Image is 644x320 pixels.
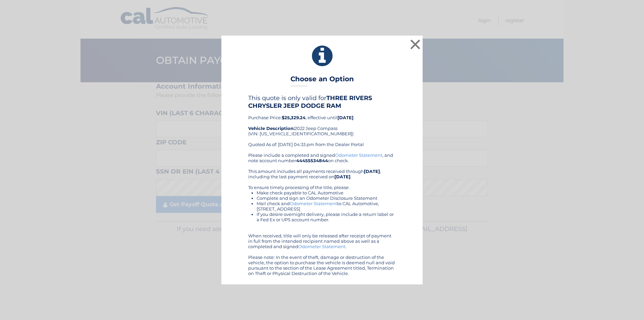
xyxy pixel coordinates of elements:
h4: This quote is only valid for [248,94,396,109]
b: 44455534844 [296,158,328,163]
a: Odometer Statement [298,244,345,249]
div: Purchase Price: , effective until 2022 Jeep Compass (VIN: [US_VEHICLE_IDENTIFICATION_NUMBER]) Quo... [248,94,396,152]
button: × [409,38,422,51]
b: THREE RIVERS CHRYSLER JEEP DODGE RAM [248,94,372,109]
li: If you desire overnight delivery, please include a return label or a Fed Ex or UPS account number. [257,212,396,222]
b: [DATE] [337,115,354,120]
b: $25,329.24 [282,115,306,120]
b: [DATE] [364,169,380,174]
strong: Vehicle Description: [248,126,294,131]
a: Odometer Statement [335,152,382,158]
h3: Choose an Option [290,75,354,87]
div: Please include a completed and signed , and note account number on check. This amount includes al... [248,152,396,276]
li: Complete and sign an Odometer Disclosure Statement [257,195,396,201]
b: [DATE] [334,174,351,179]
li: Make check payable to CAL Automotive [257,190,396,195]
li: Mail check and to CAL Automotive, [STREET_ADDRESS] [257,201,396,212]
a: Odometer Statement [290,201,337,206]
